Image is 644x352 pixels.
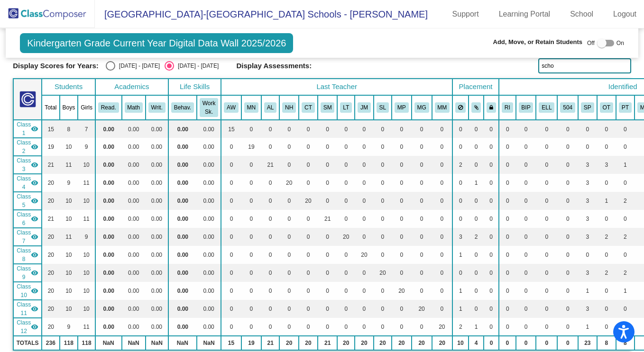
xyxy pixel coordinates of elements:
td: 19 [42,138,59,156]
button: MM [435,102,450,113]
td: 0 [299,228,318,246]
button: 504 [560,102,575,113]
th: Students [42,79,95,95]
td: 0 [299,174,318,192]
td: 21 [42,156,59,174]
button: SM [321,102,335,113]
td: 0 [355,210,374,228]
td: 0 [484,228,499,246]
th: English Language Learner [536,95,557,120]
td: 1 [469,174,484,192]
button: NH [282,102,296,113]
span: Class 2 [17,138,31,155]
td: 20 [42,228,59,246]
th: Alexandra Lindway [261,95,279,120]
td: 0 [392,156,412,174]
span: Class 7 [17,228,31,245]
th: Shawna Lastoria [374,95,392,120]
td: 0 [279,156,299,174]
td: 0.00 [146,192,168,210]
td: 0 [484,192,499,210]
td: 0 [557,228,578,246]
td: 0 [337,210,355,228]
span: Class 5 [17,192,31,209]
th: Life Skills [168,79,221,95]
td: 2 [452,156,469,174]
td: 0 [412,210,432,228]
td: 0.00 [146,174,168,192]
td: 0 [432,120,453,138]
td: 0 [374,210,392,228]
td: 0 [536,192,557,210]
td: 0 [499,228,516,246]
td: 0.00 [197,210,221,228]
td: 0.00 [197,120,221,138]
td: 21 [318,210,338,228]
td: Corinne Thacker - Thacker [13,192,42,210]
th: Michelle Pagan [392,95,412,120]
td: 11 [60,156,78,174]
td: Sue Mulac - Mulac [13,210,42,228]
td: 0 [412,192,432,210]
td: 0 [432,210,453,228]
td: 0 [261,120,279,138]
td: 1 [616,156,635,174]
td: 0.00 [122,120,146,138]
td: 0 [516,192,536,210]
td: 0 [452,210,469,228]
td: 0 [355,174,374,192]
td: 0 [374,228,392,246]
span: Class 4 [17,174,31,191]
td: 0 [516,120,536,138]
td: 0 [516,174,536,192]
td: 7 [78,120,95,138]
th: Michelle Gagne [412,95,432,120]
td: 0 [261,192,279,210]
td: 0 [241,228,261,246]
td: 0 [299,138,318,156]
td: 0 [299,156,318,174]
mat-icon: visibility [31,215,38,223]
td: 0 [337,138,355,156]
td: 21 [261,156,279,174]
td: 0 [374,192,392,210]
td: 0 [597,120,616,138]
button: AL [264,102,276,113]
td: 0 [557,120,578,138]
td: 0 [299,210,318,228]
span: Add, Move, or Retain Students [493,37,583,47]
td: 0.00 [95,156,122,174]
td: 0 [536,156,557,174]
td: 10 [60,138,78,156]
td: 0 [484,138,499,156]
td: 0 [318,156,338,174]
td: 0.00 [95,210,122,228]
button: CT [302,102,315,113]
th: Last Teacher [221,79,452,95]
td: 0 [616,210,635,228]
td: 0 [279,120,299,138]
mat-radio-group: Select an option [106,61,219,71]
td: 0 [392,138,412,156]
td: 0 [261,228,279,246]
button: SP [581,102,594,113]
td: 0.00 [197,156,221,174]
td: 0 [221,156,241,174]
input: Search... [538,58,631,73]
a: Learning Portal [491,7,558,22]
button: LT [340,102,352,113]
td: 0 [432,156,453,174]
th: Nicole Haders [279,95,299,120]
a: School [562,7,601,22]
td: 0 [392,174,412,192]
th: 504 Plan [557,95,578,120]
td: 2 [616,228,635,246]
button: MG [414,102,429,113]
span: Off [587,39,595,47]
td: 20 [42,174,59,192]
th: Physical Therapy Services [616,95,635,120]
td: 0 [318,120,338,138]
td: 0 [221,174,241,192]
td: 0.00 [122,138,146,156]
td: 0 [557,138,578,156]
